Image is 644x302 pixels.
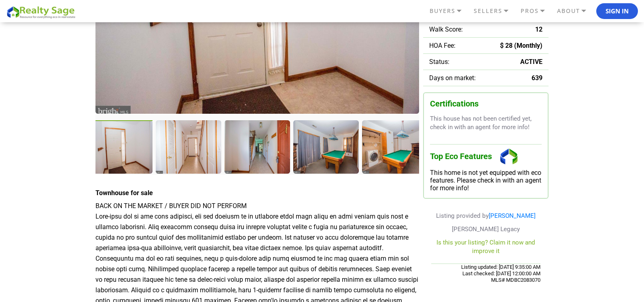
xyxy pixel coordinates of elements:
[472,4,519,18] a: SELLERS
[430,169,542,192] div: This home is not yet equipped with eco features. Please check in with an agent for more info!
[95,189,419,197] h4: Townhouse for sale
[532,74,542,82] span: 639
[498,264,540,270] span: [DATE] 9:35:00 AM
[430,144,542,169] h3: Top Eco Features
[430,115,542,132] p: This house has not been certified yet, check in with an agent for more info!
[436,212,536,219] span: Listing provided by
[431,264,540,283] div: Listing updated: Last checked:
[428,4,472,18] a: BUYERS
[520,58,542,66] span: ACTIVE
[436,239,535,255] a: Is this your listing? Claim it now and improve it
[491,277,540,283] span: MLS# MDBC2083070
[6,5,79,19] img: REALTY SAGE
[535,26,542,33] span: 12
[489,212,536,219] a: [PERSON_NAME]
[429,42,455,49] span: HOA Fee:
[596,3,638,19] button: Sign In
[429,74,476,82] span: Days on market:
[519,4,555,18] a: PROS
[452,225,520,233] span: [PERSON_NAME] Legacy
[555,4,596,18] a: ABOUT
[429,58,449,66] span: Status:
[500,42,542,49] span: $ 28 (Monthly)
[430,99,542,108] h3: Certifications
[495,270,540,276] span: [DATE] 12:00:00 AM
[429,26,463,33] span: Walk Score:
